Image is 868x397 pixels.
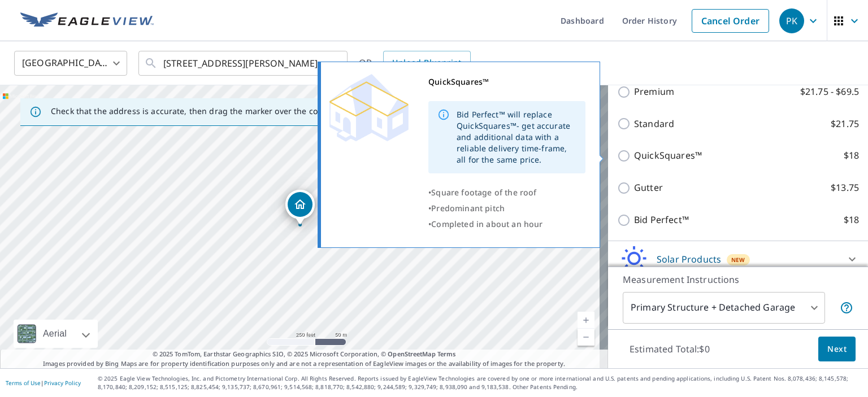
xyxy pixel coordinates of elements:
div: Bid Perfect™ will replace QuickSquares™- get accurate and additional data with a reliable deliver... [457,104,576,170]
p: $18 [844,213,859,227]
span: Predominant pitch [431,203,505,213]
span: Your report will include the primary structure and a detached garage if one exists. [840,301,853,315]
div: Primary Structure + Detached Garage [623,292,825,324]
p: Gutter [634,181,663,195]
div: Aerial [14,320,98,348]
p: Check that the address is accurate, then drag the marker over the correct structure. [51,106,376,116]
a: Terms [437,350,456,358]
p: $21.75 [831,117,859,131]
p: QuickSquares™ [634,149,702,163]
div: • [428,200,585,216]
button: Next [818,337,856,362]
a: Upload Blueprint [383,51,470,76]
a: Terms of Use [6,379,41,387]
p: © 2025 Eagle View Technologies, Inc. and Pictometry International Corp. All Rights Reserved. Repo... [98,374,862,391]
input: Search by address or latitude-longitude [163,47,324,79]
p: Bid Perfect™ [634,213,689,227]
a: Privacy Policy [44,379,81,387]
span: New [731,255,745,264]
div: • [428,216,585,232]
span: © 2025 TomTom, Earthstar Geographics SIO, © 2025 Microsoft Corporation, © [153,350,456,359]
img: Premium [329,74,409,142]
a: Current Level 17, Zoom Out [578,329,594,346]
p: Premium [634,85,674,99]
span: Completed in about an hour [431,219,542,229]
img: EV Logo [20,12,154,29]
a: OpenStreetMap [388,350,435,358]
p: Measurement Instructions [623,273,853,286]
p: $21.75 - $69.5 [800,85,859,99]
div: PK [779,8,804,33]
span: Square footage of the roof [431,187,536,198]
div: [GEOGRAPHIC_DATA] [14,47,127,79]
span: Upload Blueprint [392,56,461,70]
p: Estimated Total: $0 [620,337,719,361]
div: Dropped pin, building 1, Residential property, 892 Sandy Ln Warminster, PA 18974 [285,190,315,225]
div: QuickSquares™ [428,74,585,90]
a: Current Level 17, Zoom In [578,312,594,329]
div: Solar ProductsNew [617,246,859,273]
a: Cancel Order [692,9,769,33]
p: $18 [844,149,859,163]
p: Standard [634,117,674,131]
p: $13.75 [831,181,859,195]
div: OR [359,51,471,76]
p: | [6,379,81,386]
p: Solar Products [657,252,721,266]
div: • [428,185,585,200]
div: Aerial [40,320,70,348]
span: Next [827,342,847,356]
